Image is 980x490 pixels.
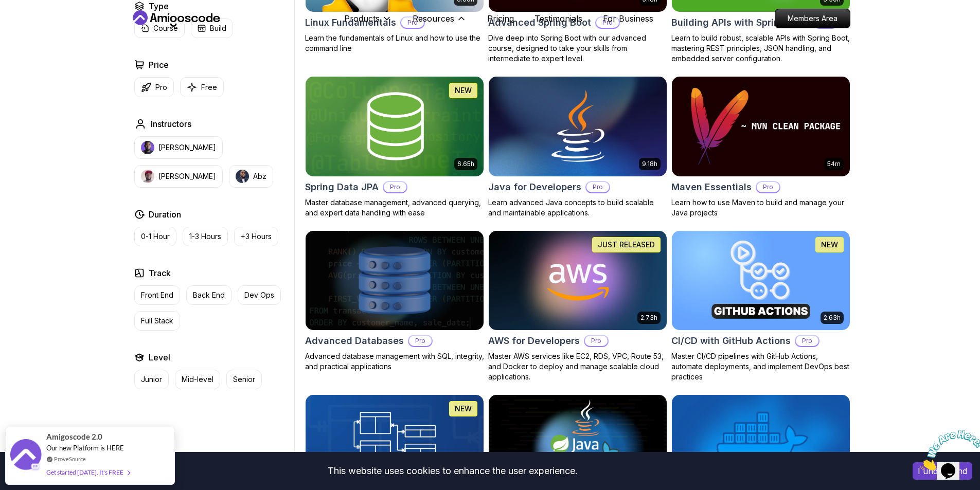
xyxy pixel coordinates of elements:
p: Front End [141,290,173,300]
iframe: chat widget [916,426,980,475]
p: Mid-level [182,374,213,385]
a: CI/CD with GitHub Actions card2.63hNEWCI/CD with GitHub ActionsProMaster CI/CD pipelines with Git... [671,230,850,383]
a: Testimonials [534,12,582,25]
a: Advanced Databases cardAdvanced DatabasesProAdvanced database management with SQL, integrity, and... [305,230,484,372]
button: Products [344,12,392,33]
p: 2.63h [824,314,841,322]
a: AWS for Developers card2.73hJUST RELEASEDAWS for DevelopersProMaster AWS services like EC2, RDS, ... [488,230,667,383]
p: Dev Ops [244,290,274,300]
button: Resources [413,12,467,33]
p: 2.73h [640,314,657,322]
div: This website uses cookies to enhance the user experience. [8,460,897,482]
button: Dev Ops [238,285,281,305]
button: Back End [186,285,231,305]
img: Advanced Databases card [306,231,484,331]
p: Senior [233,374,255,385]
button: Front End [134,285,180,305]
p: Resources [413,12,454,25]
a: Pricing [487,12,514,25]
h2: CI/CD with GitHub Actions [671,334,791,348]
button: Mid-level [175,370,220,389]
p: Products [344,12,380,25]
p: Master CI/CD pipelines with GitHub Actions, automate deployments, and implement DevOps best pract... [671,351,850,382]
p: Full Stack [141,316,173,326]
a: ProveSource [54,455,86,463]
h2: AWS for Developers [488,334,580,348]
p: Junior [141,374,162,385]
img: provesource social proof notification image [10,439,41,473]
h2: Advanced Databases [305,334,404,348]
a: For Business [603,12,653,25]
img: Chat attention grabber [4,4,68,45]
div: Get started [DATE]. It's FREE [46,466,130,478]
p: Master AWS services like EC2, RDS, VPC, Route 53, and Docker to deploy and manage scalable cloud ... [488,351,667,382]
p: Pro [585,336,608,346]
p: Advanced database management with SQL, integrity, and practical applications [305,351,484,372]
p: Pro [409,336,432,346]
p: Back End [193,290,225,300]
p: Pro [796,336,818,346]
p: Members Area [775,9,850,28]
button: Senior [226,370,262,389]
button: Accept cookies [913,462,972,480]
img: CI/CD with GitHub Actions card [672,231,850,331]
span: Our new Platform is HERE [46,444,124,452]
span: Amigoscode 2.0 [46,431,102,443]
button: Junior [134,370,169,389]
button: Full Stack [134,311,180,331]
h2: Track [149,267,171,279]
p: NEW [455,404,472,414]
h2: Level [149,351,170,364]
img: AWS for Developers card [489,231,667,331]
a: Members Area [775,9,850,28]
